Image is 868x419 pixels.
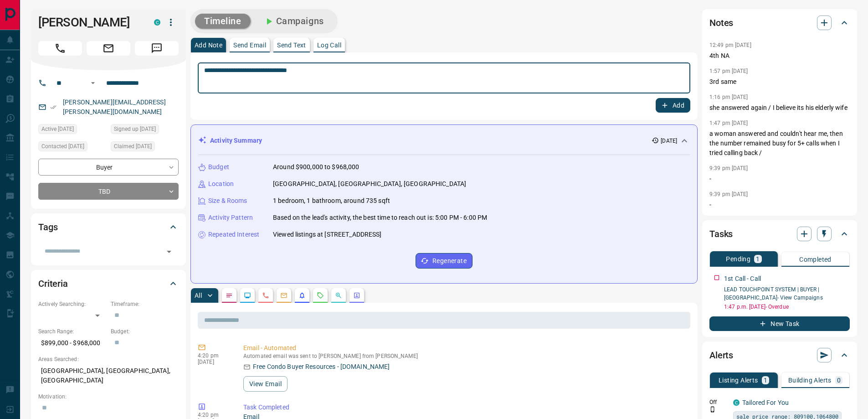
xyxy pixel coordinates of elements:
p: 9:39 pm [DATE] [709,191,748,197]
p: Budget [208,162,229,172]
p: 4th NA [709,51,850,61]
p: All [195,292,202,299]
svg: Agent Actions [353,292,360,299]
p: - [709,174,850,184]
p: Based on the lead's activity, the best time to reach out is: 5:00 PM - 6:00 PM [273,213,487,222]
p: 1:57 pm [DATE] [709,68,748,74]
p: Automated email was sent to [PERSON_NAME] from [PERSON_NAME] [243,353,687,359]
p: a woman answered and couldn't hear me, then the number remained busy for 5+ calls when I tried ca... [709,129,850,158]
p: Timeframe: [111,300,179,308]
h2: Tags [38,220,57,234]
svg: Push Notification Only [709,406,716,413]
p: Activity Summary [210,136,262,145]
a: [PERSON_NAME][EMAIL_ADDRESS][PERSON_NAME][DOMAIN_NAME] [63,98,166,115]
p: Motivation: [38,393,179,401]
p: Off [709,398,728,406]
button: Regenerate [416,253,473,269]
span: Email [87,41,130,56]
div: condos.ca [733,399,740,406]
a: LEAD TOUCHPOINT SYSTEM | BUYER | [GEOGRAPHIC_DATA]- View Campaigns [724,286,823,301]
button: Open [163,245,175,258]
span: Claimed [DATE] [114,142,152,151]
p: Actively Searching: [38,300,106,308]
div: Activity Summary[DATE] [198,132,690,149]
div: Thu Aug 07 2025 [38,141,106,154]
div: Thu Aug 07 2025 [111,141,179,154]
div: Thu Aug 07 2025 [111,124,179,137]
p: Completed [799,256,832,263]
p: 9:39 pm [DATE] [709,165,748,171]
div: Tasks [709,223,850,245]
button: Timeline [195,14,251,29]
p: Viewed listings at [STREET_ADDRESS] [273,230,382,239]
div: Thu Aug 07 2025 [38,124,106,137]
div: Alerts [709,344,850,366]
p: [GEOGRAPHIC_DATA], [GEOGRAPHIC_DATA], [GEOGRAPHIC_DATA] [273,179,466,189]
p: 4:20 pm [198,412,230,418]
p: she answered again / I believe its his elderly wife [709,103,850,113]
p: 4:20 pm [198,352,230,359]
p: Send Email [233,42,266,48]
p: 1 [764,377,767,383]
button: Add [656,98,690,113]
svg: Requests [317,292,324,299]
button: Open [87,78,98,88]
svg: Opportunities [335,292,342,299]
p: Send Text [277,42,306,48]
div: condos.ca [154,19,160,26]
p: - [709,200,850,210]
p: 1:47 pm [DATE] [709,120,748,126]
p: 12:49 pm [DATE] [709,42,751,48]
span: Active [DATE] [41,124,74,134]
svg: Calls [262,292,269,299]
button: Campaigns [254,14,333,29]
svg: Lead Browsing Activity [244,292,251,299]
h2: Criteria [38,276,68,291]
p: Building Alerts [788,377,832,383]
p: 1 [756,256,760,262]
p: Location [208,179,234,189]
svg: Notes [226,292,233,299]
h2: Tasks [709,227,733,241]
p: Add Note [195,42,222,48]
p: Listing Alerts [719,377,758,383]
h1: [PERSON_NAME] [38,15,140,30]
span: Message [135,41,179,56]
div: Notes [709,12,850,34]
p: 3rd same [709,77,850,87]
p: [GEOGRAPHIC_DATA], [GEOGRAPHIC_DATA], [GEOGRAPHIC_DATA] [38,363,179,388]
svg: Listing Alerts [298,292,306,299]
p: Size & Rooms [208,196,247,206]
p: Free Condo Buyer Resources - [DOMAIN_NAME] [253,362,390,372]
p: Task Completed [243,403,687,412]
span: Call [38,41,82,56]
p: 1 bedroom, 1 bathroom, around 735 sqft [273,196,390,206]
p: Pending [726,256,750,262]
p: 1:16 pm [DATE] [709,94,748,100]
button: New Task [709,316,850,331]
p: [DATE] [661,137,677,145]
p: Search Range: [38,327,106,336]
span: Contacted [DATE] [41,142,84,151]
div: Tags [38,216,179,238]
div: Buyer [38,159,179,176]
div: Criteria [38,273,179,295]
span: Signed up [DATE] [114,124,156,134]
p: Budget: [111,327,179,336]
p: [DATE] [198,359,230,365]
p: Email - Automated [243,343,687,353]
button: View Email [243,376,288,392]
p: Repeated Interest [208,230,259,239]
p: $899,000 - $968,000 [38,336,106,351]
p: Log Call [317,42,341,48]
p: 0 [837,377,841,383]
p: 1:47 p.m. [DATE] - Overdue [724,303,850,311]
svg: Emails [280,292,288,299]
svg: Email Verified [50,104,56,110]
div: TBD [38,183,179,200]
p: 1st Call - Call [724,274,761,284]
p: Around $900,000 to $968,000 [273,162,360,172]
h2: Notes [709,16,733,30]
a: Tailored For You [742,399,789,406]
h2: Alerts [709,348,733,362]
